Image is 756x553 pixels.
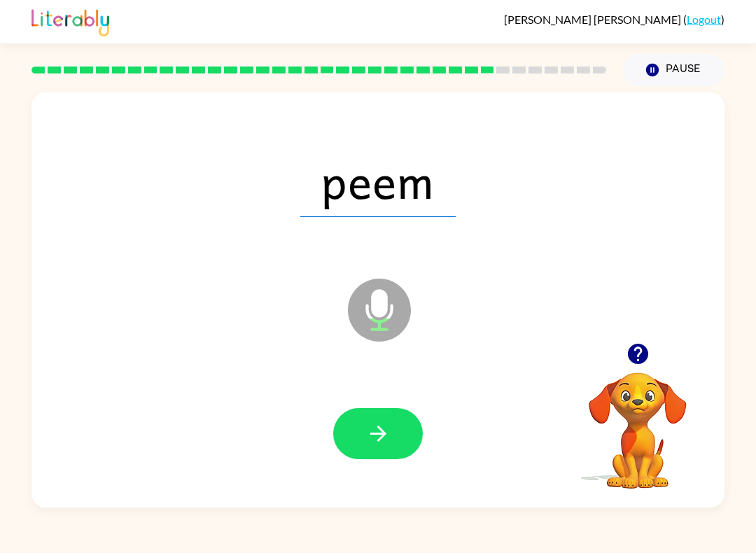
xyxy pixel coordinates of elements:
[504,13,724,26] div: ( )
[568,351,708,491] video: Your browser must support playing .mp4 files to use Literably. Please try using another browser.
[504,13,683,26] span: [PERSON_NAME] [PERSON_NAME]
[687,13,721,26] a: Logout
[31,6,109,36] img: Literably
[623,54,724,86] button: Pause
[300,144,456,217] span: peem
